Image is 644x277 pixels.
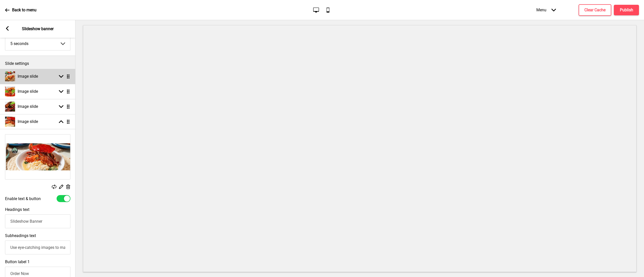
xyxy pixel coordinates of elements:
[5,134,70,179] img: Image
[18,104,38,109] h4: Image slide
[18,74,38,79] h4: Image slide
[22,26,54,32] p: Slideshow banner
[12,7,36,13] p: Back to menu
[5,259,30,264] label: Button label 1
[18,119,38,124] h4: Image slide
[18,89,38,94] h4: Image slide
[614,5,639,15] button: Publish
[579,4,611,16] button: Clear Cache
[531,3,561,17] div: Menu
[5,61,70,66] p: Slide settings
[5,196,41,201] label: Enable text & button
[584,7,606,13] h4: Clear Cache
[5,233,36,238] label: Subheadings text
[5,3,36,17] a: Back to menu
[5,207,29,212] label: Headings text
[620,7,633,13] h4: Publish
